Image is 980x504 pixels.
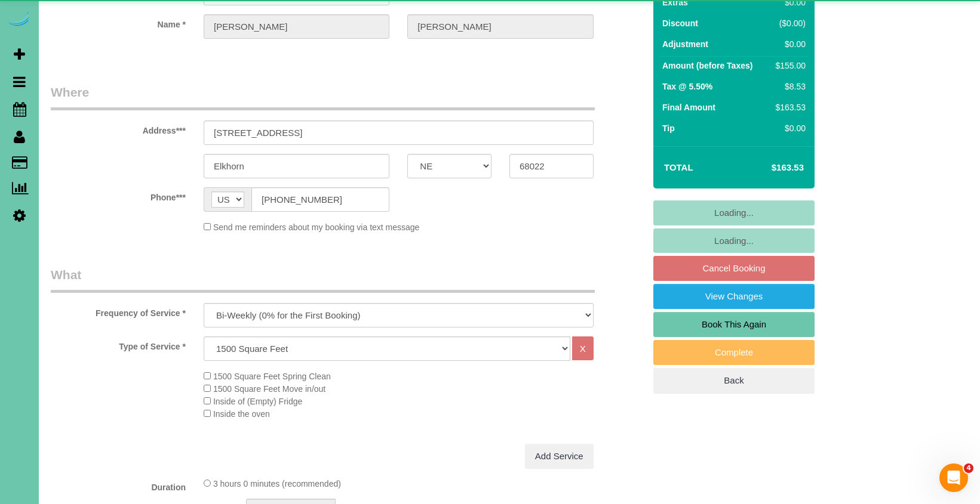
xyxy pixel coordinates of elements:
label: Adjustment [662,38,708,50]
span: 1500 Square Feet Spring Clean [213,372,331,381]
label: Final Amount [662,101,715,113]
div: $0.00 [771,122,806,134]
label: Duration [42,477,195,493]
label: Type of Service * [42,336,195,353]
a: View Changes [653,284,815,309]
span: 4 [964,463,973,473]
label: Tax @ 5.50% [662,81,712,92]
legend: Where [51,84,595,110]
label: Frequency of Service * [42,303,195,319]
a: Book This Again [653,312,815,337]
a: Back [653,368,815,393]
label: Discount [662,17,698,29]
iframe: Intercom live chat [939,463,968,492]
span: 1500 Square Feet Move in/out [213,384,325,394]
label: Amount (before Taxes) [662,60,752,72]
span: Send me reminders about my booking via text message [213,222,420,232]
label: Name * [42,14,195,30]
a: Add Service [525,444,594,469]
div: $8.53 [771,81,806,92]
div: $163.53 [771,101,806,113]
span: 3 hours 0 minutes (recommended) [213,479,341,488]
div: $155.00 [771,60,806,72]
div: $0.00 [771,38,806,50]
label: Tip [662,122,675,134]
span: Inside of (Empty) Fridge [213,397,302,406]
strong: Total [664,162,693,172]
legend: What [51,266,595,293]
span: Inside the oven [213,409,270,419]
img: Automaid Logo [7,12,31,29]
h4: $163.53 [736,163,804,173]
div: ($0.00) [771,17,806,29]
